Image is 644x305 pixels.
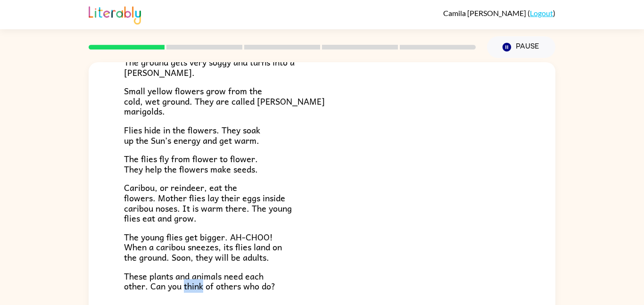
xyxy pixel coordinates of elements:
a: Logout [530,8,553,17]
span: These plants and animals need each other. Can you think of others who do? [124,269,275,293]
span: Small yellow flowers grow from the cold, wet ground. They are called [PERSON_NAME] marigolds. [124,84,325,118]
span: Camila [PERSON_NAME] [443,8,528,17]
span: The flies fly from flower to flower. They help the flowers make seeds. [124,152,258,176]
button: Pause [487,36,555,58]
div: ( ) [443,8,555,17]
span: Flies hide in the flowers. They soak up the Sun’s energy and get warm. [124,123,260,147]
img: Literably [89,4,141,25]
span: The young flies get bigger. AH-CHOO! When a caribou sneezes, its flies land on the ground. Soon, ... [124,230,282,264]
span: In the spring, the snow and ice melt. The ground gets very soggy and turns into a [PERSON_NAME]. [124,45,295,79]
span: Caribou, or reindeer, eat the flowers. Mother flies lay their eggs inside caribou noses. It is wa... [124,181,292,225]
